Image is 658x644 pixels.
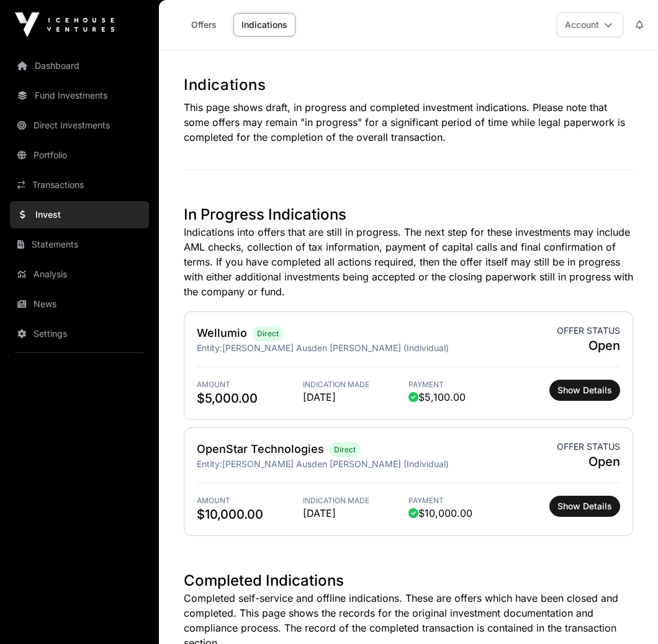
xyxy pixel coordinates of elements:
a: Portfolio [10,141,149,169]
span: Show Details [557,384,612,396]
a: Transactions [10,171,149,199]
span: Payment [408,496,515,506]
a: Dashboard [10,52,149,79]
a: Wellumio [197,326,247,339]
span: Direct [257,329,279,339]
button: Account [557,12,623,37]
p: This page shows draft, in progress and completed investment indications. Please note that some of... [184,100,633,145]
h1: Indications [184,75,633,95]
span: [DATE] [303,506,409,521]
h1: Completed Indications [184,571,633,591]
h1: In Progress Indications [184,205,633,225]
span: Amount [197,380,303,390]
span: Amount [197,496,303,506]
a: Offers [179,13,228,37]
a: Statements [10,231,149,258]
p: Indications into offers that are still in progress. The next step for these investments may inclu... [184,225,633,299]
span: $5,000.00 [197,390,303,407]
span: $10,000.00 [408,506,472,521]
span: Offer status [557,441,620,453]
a: News [10,290,149,318]
img: Icehouse Ventures Logo [15,12,114,37]
span: Open [557,453,620,470]
span: Offer status [557,324,620,337]
span: $10,000.00 [197,506,303,523]
a: Settings [10,320,149,347]
span: Indication Made [303,380,409,390]
a: OpenStar Technologies [197,442,324,455]
span: [PERSON_NAME] Ausden [PERSON_NAME] (Individual) [222,342,449,353]
span: Entity: [197,342,222,353]
span: Open [557,337,620,354]
button: Show Details [549,380,620,401]
span: Show Details [557,500,612,512]
span: Indication Made [303,496,409,506]
a: Fund Investments [10,82,149,109]
a: Direct Investments [10,112,149,139]
span: Payment [408,380,515,390]
a: Indications [233,13,295,37]
span: $5,100.00 [408,390,466,405]
a: Invest [10,201,149,228]
a: Analysis [10,261,149,288]
span: Entity: [197,458,222,469]
button: Show Details [549,496,620,517]
span: [PERSON_NAME] Ausden [PERSON_NAME] (Individual) [222,458,449,469]
span: Direct [334,445,356,455]
span: [DATE] [303,390,409,405]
